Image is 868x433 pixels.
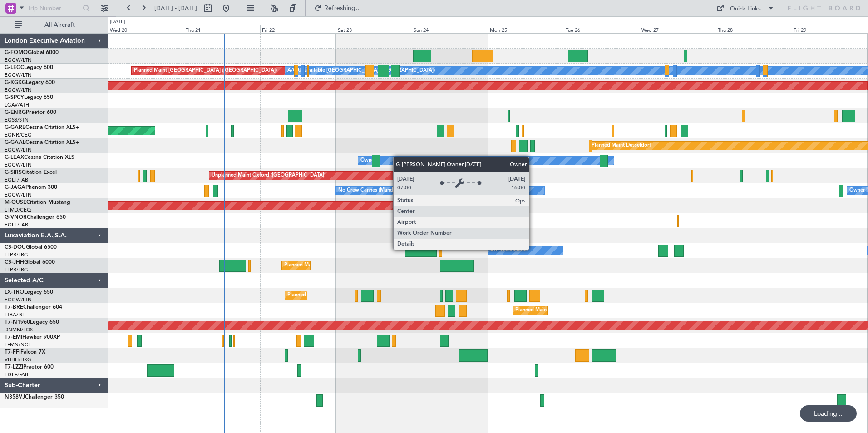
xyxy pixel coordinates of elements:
[5,95,24,100] span: G-SPCY
[5,335,60,340] a: T7-EMIHawker 900XP
[5,266,28,273] a: LFPB/LBG
[24,22,96,28] span: All Aircraft
[5,80,26,85] span: G-KGKG
[800,405,857,422] div: Loading...
[5,320,30,325] span: T7-N1960
[5,125,25,130] span: G-GARE
[5,200,70,205] a: M-OUSECitation Mustang
[134,64,277,78] div: Planned Maint [GEOGRAPHIC_DATA] ([GEOGRAPHIC_DATA])
[5,245,57,250] a: CS-DOUGlobal 6500
[5,290,24,295] span: LX-TRO
[592,139,651,153] div: Planned Maint Dusseldorf
[5,132,32,138] a: EGNR/CEG
[5,335,22,340] span: T7-EMI
[5,349,45,355] a: T7-FFIFalcon 7X
[10,18,99,32] button: All Aircraft
[5,117,29,123] a: EGSS/STN
[5,95,53,100] a: G-SPCYLegacy 650
[260,25,336,33] div: Fri 22
[5,215,66,220] a: G-VNORChallenger 650
[5,185,25,190] span: G-JAGA
[5,311,25,318] a: LTBA/ISL
[5,57,32,64] a: EGGW/LTN
[287,64,435,78] div: A/C Unavailable [GEOGRAPHIC_DATA] ([GEOGRAPHIC_DATA])
[5,305,23,310] span: T7-BRE
[5,290,53,295] a: LX-TROLegacy 650
[108,25,184,33] div: Wed 20
[5,192,32,198] a: EGGW/LTN
[5,245,26,250] span: CS-DOU
[515,304,658,317] div: Planned Maint [GEOGRAPHIC_DATA] ([GEOGRAPHIC_DATA])
[640,25,715,33] div: Wed 27
[5,147,32,153] a: EGGW/LTN
[5,177,28,183] a: EGLF/FAB
[5,155,74,160] a: G-LEAXCessna Citation XLS
[5,341,31,348] a: LFMN/NCE
[5,65,24,70] span: G-LEGC
[360,154,376,167] div: Owner
[5,349,20,355] span: T7-FFI
[5,221,28,228] a: EGLF/FAB
[5,50,59,55] a: G-FOMOGlobal 6000
[5,251,28,258] a: LFPB/LBG
[5,326,33,333] a: DNMM/LOS
[490,244,528,257] div: A/C Unavailable
[5,260,24,265] span: CS-JHH
[5,207,31,213] a: LFMD/CEQ
[154,4,197,12] span: [DATE] - [DATE]
[5,305,62,310] a: T7-BREChallenger 604
[412,25,488,33] div: Sun 24
[5,185,57,190] a: G-JAGAPhenom 300
[338,184,405,197] div: No Crew Cannes (Mandelieu)
[184,25,260,33] div: Thu 21
[28,1,80,15] input: Trip Number
[5,80,55,85] a: G-KGKGLegacy 600
[5,87,32,93] a: EGGW/LTN
[212,169,325,182] div: Unplanned Maint Oxford ([GEOGRAPHIC_DATA])
[564,25,640,33] div: Tue 26
[310,1,365,15] button: Refreshing...
[5,320,59,325] a: T7-N1960Legacy 650
[284,259,427,272] div: Planned Maint [GEOGRAPHIC_DATA] ([GEOGRAPHIC_DATA])
[5,72,32,79] a: EGGW/LTN
[287,289,430,302] div: Planned Maint [GEOGRAPHIC_DATA] ([GEOGRAPHIC_DATA])
[5,110,56,115] a: G-ENRGPraetor 600
[5,140,79,145] a: G-GAALCessna Citation XLS+
[712,1,779,15] button: Quick Links
[5,356,31,363] a: VHHH/HKG
[5,364,54,370] a: T7-LZZIPraetor 600
[5,394,64,400] a: N358VJChallenger 350
[5,140,25,145] span: G-GAAL
[5,371,28,378] a: EGLF/FAB
[5,170,22,175] span: G-SIRS
[5,125,79,130] a: G-GARECessna Citation XLS+
[324,5,362,11] span: Refreshing...
[716,25,792,33] div: Thu 28
[5,110,26,115] span: G-ENRG
[336,25,412,33] div: Sat 23
[730,5,761,14] div: Quick Links
[5,364,23,370] span: T7-LZZI
[5,200,26,205] span: M-OUSE
[5,215,27,220] span: G-VNOR
[488,25,564,33] div: Mon 25
[5,50,28,55] span: G-FOMO
[5,170,57,175] a: G-SIRSCitation Excel
[5,102,29,108] a: LGAV/ATH
[5,296,32,303] a: EGGW/LTN
[110,18,125,26] div: [DATE]
[5,65,53,70] a: G-LEGCLegacy 600
[5,394,25,400] span: N358VJ
[5,162,32,168] a: EGGW/LTN
[5,155,24,160] span: G-LEAX
[5,260,55,265] a: CS-JHHGlobal 6000
[792,25,868,33] div: Fri 29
